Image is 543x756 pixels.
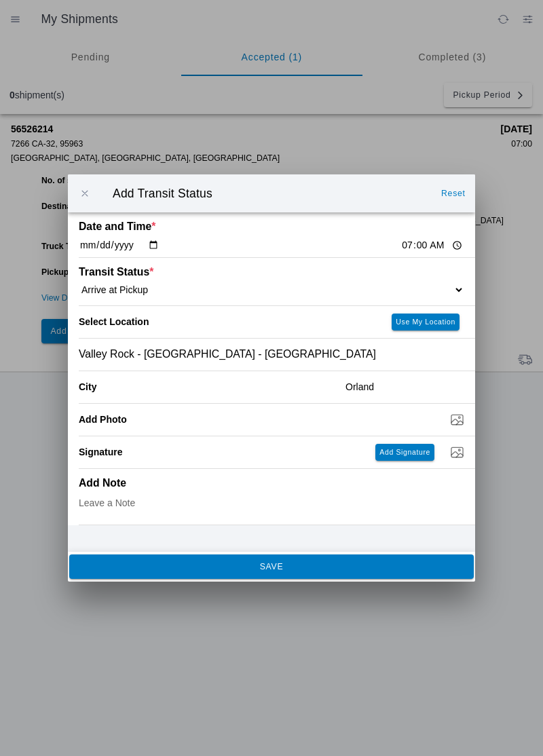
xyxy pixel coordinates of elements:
ion-label: Transit Status [79,266,368,278]
ion-button: SAVE [69,554,474,579]
ion-label: City [79,381,335,392]
ion-label: Add Note [79,477,368,489]
label: Signature [79,447,123,457]
ion-label: Date and Time [79,221,368,233]
ion-button: Add Signature [375,444,434,461]
ion-button: Reset [436,183,471,204]
ion-title: Add Transit Status [99,187,434,201]
span: Valley Rock - [GEOGRAPHIC_DATA] - [GEOGRAPHIC_DATA] [79,348,376,360]
ion-button: Use My Location [392,314,460,330]
label: Select Location [79,316,149,327]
